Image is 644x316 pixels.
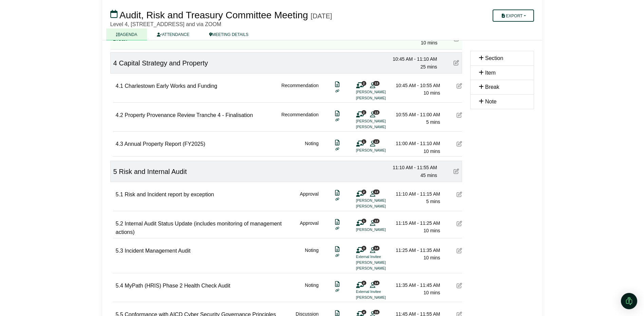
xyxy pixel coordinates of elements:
[356,295,407,300] li: [PERSON_NAME]
[393,281,440,289] div: 11:35 AM - 11:45 AM
[356,227,407,233] li: [PERSON_NAME]
[373,219,380,223] span: 13
[362,219,366,223] span: 1
[362,246,366,250] span: 3
[356,95,407,101] li: [PERSON_NAME]
[113,168,117,175] span: 5
[119,168,187,175] span: Risk and Internal Audit
[119,10,308,20] span: Audit, Risk and Treasury Committee Meeting
[305,246,318,272] div: Noting
[116,141,123,147] span: 4.3
[362,310,366,314] span: 4
[485,84,499,90] span: Break
[119,59,208,67] span: Capital Strategy and Property
[393,246,440,254] div: 11:25 AM - 11:35 AM
[356,203,407,209] li: [PERSON_NAME]
[362,139,366,144] span: 1
[426,199,440,204] span: 5 mins
[356,89,407,95] li: [PERSON_NAME]
[485,70,496,76] span: Item
[356,118,407,124] li: [PERSON_NAME]
[125,83,217,89] span: Charlestown Early Works and Funding
[110,21,221,27] span: Level 4, [STREET_ADDRESS] and via ZOOM
[356,198,407,203] li: [PERSON_NAME]
[113,59,117,67] span: 4
[116,283,123,289] span: 5.4
[485,99,497,104] span: Note
[356,124,407,130] li: [PERSON_NAME]
[493,9,534,22] button: Export
[125,283,230,289] span: MyPath (HRIS) Phase 2 Health Check Audit
[373,110,380,115] span: 13
[390,55,437,63] div: 10:45 AM - 11:10 AM
[305,281,318,301] div: Noting
[393,140,440,147] div: 11:00 AM - 11:10 AM
[373,190,380,194] span: 13
[356,289,407,295] li: External Invitee
[621,293,637,309] div: Open Intercom Messenger
[356,147,407,153] li: [PERSON_NAME]
[423,90,440,96] span: 10 mins
[362,190,366,194] span: 2
[390,164,437,171] div: 11:10 AM - 11:55 AM
[393,190,440,198] div: 11:10 AM - 11:15 AM
[311,12,332,20] div: [DATE]
[423,228,440,233] span: 10 mins
[393,82,440,89] div: 10:45 AM - 10:55 AM
[116,248,123,254] span: 5.3
[373,81,380,85] span: 13
[116,83,123,89] span: 4.1
[362,281,366,285] span: 2
[125,192,214,197] span: Risk and Incident report by exception
[485,55,503,61] span: Section
[106,28,147,40] a: AGENDA
[116,192,123,197] span: 5.1
[281,111,319,130] div: Recommendation
[420,173,437,178] span: 45 mins
[125,112,253,118] span: Property Provenance Review Tranche 4 - Finalisation
[373,281,380,285] span: 14
[423,255,440,260] span: 10 mins
[373,139,380,144] span: 12
[300,219,318,237] div: Approval
[125,248,190,254] span: Incident Management Audit
[356,265,407,271] li: [PERSON_NAME]
[356,254,407,260] li: External Invitee
[116,112,123,118] span: 4.2
[116,221,123,226] span: 5.2
[199,28,258,40] a: MEETING DETAILS
[421,40,437,45] span: 10 mins
[124,141,205,147] span: Annual Property Report (FY2025)
[362,110,366,115] span: 2
[420,64,437,70] span: 25 mins
[305,140,318,155] div: Noting
[281,82,319,101] div: Recommendation
[116,221,282,235] span: Internal Audit Status Update (includes monitoring of management actions)
[356,260,407,265] li: [PERSON_NAME]
[373,310,380,314] span: 16
[393,219,440,227] div: 11:15 AM - 11:25 AM
[362,81,366,85] span: 2
[426,119,440,125] span: 5 mins
[373,246,380,250] span: 14
[423,290,440,295] span: 10 mins
[300,190,318,210] div: Approval
[147,28,199,40] a: ATTENDANCE
[423,149,440,154] span: 10 mins
[393,111,440,118] div: 10:55 AM - 11:00 AM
